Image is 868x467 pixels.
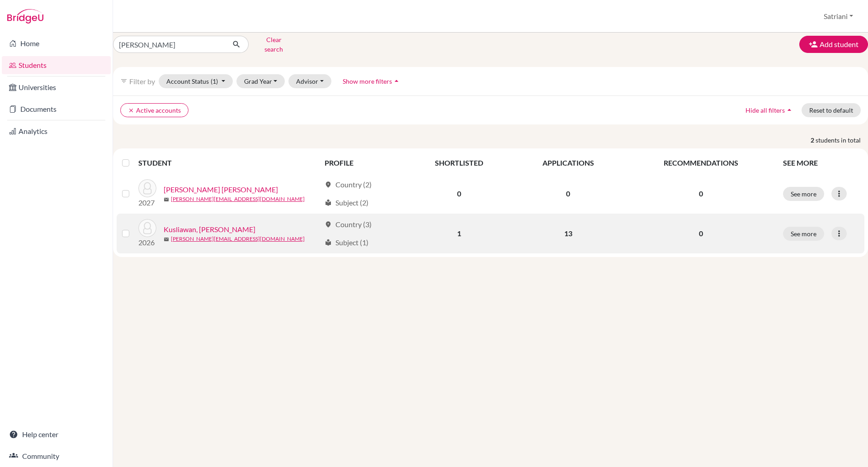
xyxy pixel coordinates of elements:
td: 0 [512,174,624,214]
a: Kusliawan, [PERSON_NAME] [164,224,255,235]
th: SEE MORE [778,152,864,174]
span: Show more filters [343,77,392,85]
a: Home [2,34,111,52]
span: mail [164,197,169,202]
a: [PERSON_NAME] [PERSON_NAME] [164,184,278,195]
a: Community [2,447,111,465]
th: RECOMMENDATIONS [624,152,778,174]
a: Help center [2,425,111,443]
i: clear [128,107,134,114]
div: Subject (2) [325,197,368,208]
button: Clear search [249,33,299,56]
a: Universities [2,78,111,96]
button: Hide all filtersarrow_drop_up [738,103,802,117]
a: Students [2,56,111,74]
a: [PERSON_NAME][EMAIL_ADDRESS][DOMAIN_NAME] [171,195,305,203]
i: arrow_drop_up [392,76,401,86]
p: 0 [630,228,772,239]
button: clearActive accounts [120,103,189,117]
button: Show more filtersarrow_drop_up [335,74,409,88]
i: filter_list [120,77,127,85]
span: (1) [211,77,218,85]
p: 2026 [138,237,156,248]
span: students in total [816,135,868,145]
span: local_library [325,199,332,206]
p: 0 [630,188,772,199]
button: Reset to default [802,103,861,117]
th: PROFILE [319,152,406,174]
td: 13 [512,214,624,253]
th: STUDENT [138,152,319,174]
button: Advisor [288,74,331,88]
img: Bridge-U [7,9,43,24]
th: SHORTLISTED [406,152,512,174]
p: 2027 [138,197,156,208]
span: Hide all filters [745,106,785,114]
input: Find student by name... [113,36,225,53]
button: See more [783,227,824,241]
div: Subject (1) [325,237,368,248]
a: [PERSON_NAME][EMAIL_ADDRESS][DOMAIN_NAME] [171,235,305,243]
span: location_on [325,221,332,228]
a: Analytics [2,122,111,140]
img: Kusliawan, Raphael Aidan [138,219,156,237]
div: Country (2) [325,179,372,190]
span: local_library [325,239,332,246]
span: Filter by [129,77,155,86]
button: Add student [799,36,868,53]
img: Fruelda, Kurt Raphael Flores [138,179,156,197]
td: 0 [406,174,512,214]
strong: 2 [811,135,816,145]
button: Satriani [820,8,857,25]
span: mail [164,237,169,242]
a: Documents [2,100,111,118]
th: APPLICATIONS [512,152,624,174]
button: Account Status(1) [159,74,233,88]
td: 1 [406,214,512,253]
div: Country (3) [325,219,372,230]
i: arrow_drop_up [785,105,794,114]
span: location_on [325,181,332,188]
button: Grad Year [236,74,285,88]
button: See more [783,187,824,201]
